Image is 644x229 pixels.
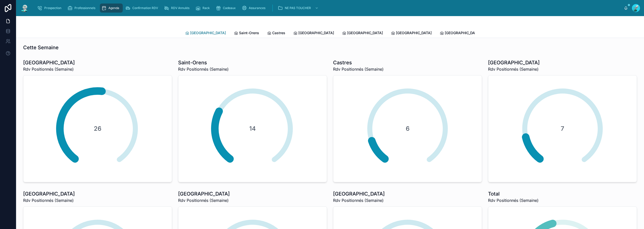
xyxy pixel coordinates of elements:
[100,4,123,13] a: Agenda
[561,125,564,133] span: 7
[94,125,101,133] span: 26
[74,6,95,10] span: Professionnels
[298,30,334,35] span: [GEOGRAPHIC_DATA]
[239,30,259,35] span: Saint-Orens
[214,4,239,13] a: Cadeaux
[178,59,229,66] h1: Saint-Orens
[23,197,75,203] span: Rdv Positionnés (Semaine)
[20,4,29,12] img: App logo
[190,30,226,35] span: [GEOGRAPHIC_DATA]
[406,125,410,133] span: 6
[23,190,75,197] h1: [GEOGRAPHIC_DATA]
[178,66,229,72] span: Rdv Positionnés (Semaine)
[203,6,210,10] span: Rack
[488,197,539,203] span: Rdv Positionnés (Semaine)
[333,190,385,197] h1: [GEOGRAPHIC_DATA]
[185,28,226,38] a: [GEOGRAPHIC_DATA]
[391,28,432,38] a: [GEOGRAPHIC_DATA]
[249,125,256,133] span: 14
[171,6,189,10] span: RDV Annulés
[488,190,539,197] h1: Total
[445,30,480,35] span: [GEOGRAPHIC_DATA]
[342,28,383,38] a: [GEOGRAPHIC_DATA]
[333,197,385,203] span: Rdv Positionnés (Semaine)
[272,30,285,35] span: Castres
[132,6,158,10] span: Confirmation RDV
[23,66,75,72] span: Rdv Positionnés (Semaine)
[23,44,59,51] h1: Cette Semaine
[23,59,75,66] h1: [GEOGRAPHIC_DATA]
[276,4,321,13] a: NE PAS TOUCHER
[66,4,99,13] a: Professionnels
[267,28,285,38] a: Castres
[440,28,480,38] a: [GEOGRAPHIC_DATA]
[223,6,236,10] span: Cadeaux
[333,66,384,72] span: Rdv Positionnés (Semaine)
[488,59,540,66] h1: [GEOGRAPHIC_DATA]
[108,6,119,10] span: Agenda
[36,4,65,13] a: Prospection
[178,190,230,197] h1: [GEOGRAPHIC_DATA]
[124,4,162,13] a: Confirmation RDV
[347,30,383,35] span: [GEOGRAPHIC_DATA]
[178,197,230,203] span: Rdv Positionnés (Semaine)
[194,4,213,13] a: Rack
[33,3,624,14] div: scrollable content
[234,28,259,38] a: Saint-Orens
[488,66,540,72] span: Rdv Positionnés (Semaine)
[396,30,432,35] span: [GEOGRAPHIC_DATA]
[285,6,311,10] span: NE PAS TOUCHER
[249,6,265,10] span: Assurances
[293,28,334,38] a: [GEOGRAPHIC_DATA]
[240,4,269,13] a: Assurances
[44,6,61,10] span: Prospection
[333,59,384,66] h1: Castres
[163,4,193,13] a: RDV Annulés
